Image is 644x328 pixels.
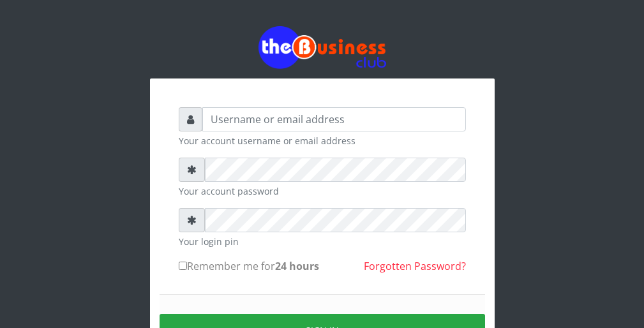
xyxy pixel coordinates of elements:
[179,134,466,147] small: Your account username or email address
[179,262,187,270] input: Remember me for24 hours
[202,107,466,131] input: Username or email address
[179,184,466,198] small: Your account password
[179,258,319,274] label: Remember me for
[275,259,319,273] b: 24 hours
[364,259,466,273] a: Forgotten Password?
[179,235,466,248] small: Your login pin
